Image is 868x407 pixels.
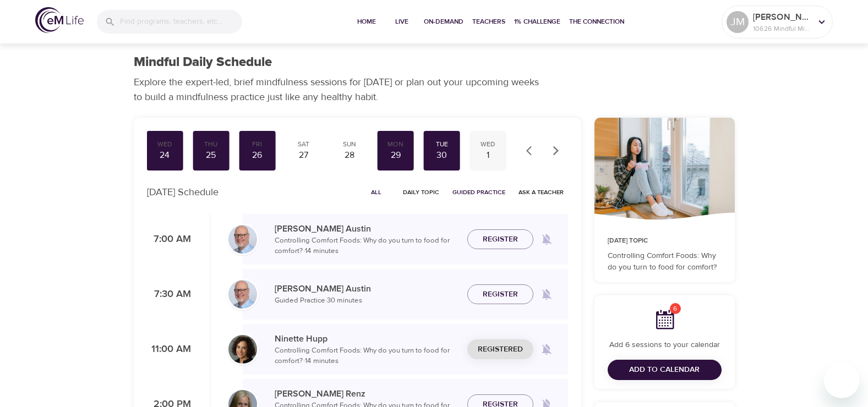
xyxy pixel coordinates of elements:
[569,16,624,28] span: The Connection
[275,345,458,367] p: Controlling Comfort Foods: Why do you turn to food for comfort? · 14 minutes
[134,54,272,70] h1: Mindful Daily Schedule
[629,363,700,377] span: Add to Calendar
[228,225,257,254] img: Jim_Austin_Headshot_min.jpg
[197,140,225,149] div: Thu
[353,16,380,28] span: Home
[518,187,564,197] span: Ask a Teacher
[134,75,547,105] p: Explore the expert-led, brief mindfulness sessions for [DATE] or plan out your upcoming weeks to ...
[389,16,415,28] span: Live
[753,10,811,24] p: [PERSON_NAME]
[608,250,722,273] p: Controlling Comfort Foods: Why do you turn to food for comfort?
[197,149,225,162] div: 25
[228,335,257,364] img: Ninette_Hupp-min.jpg
[514,16,560,28] span: 1% Challenge
[608,339,722,351] p: Add 6 sessions to your calendar
[533,336,560,362] span: Remind me when a class goes live every Tuesday at 11:00 AM
[483,288,518,301] span: Register
[147,342,191,357] p: 11:00 AM
[670,303,681,314] span: 6
[424,16,463,28] span: On-Demand
[151,140,178,149] div: Wed
[35,7,84,33] img: logo
[608,360,722,380] button: Add to Calendar
[824,363,859,398] iframe: Button to launch messaging window
[151,149,178,162] div: 24
[228,280,257,309] img: Jim_Austin_Headshot_min.jpg
[359,184,394,201] button: All
[753,24,811,34] p: 10626 Mindful Minutes
[398,184,444,201] button: Daily Topic
[467,229,533,250] button: Register
[336,149,363,162] div: 28
[120,10,242,34] input: Find programs, teachers, etc...
[147,185,219,200] p: [DATE] Schedule
[382,149,410,162] div: 29
[382,140,410,149] div: Mon
[428,140,456,149] div: Tue
[403,187,439,197] span: Daily Topic
[533,281,560,307] span: Remind me when a class goes live every Tuesday at 7:30 AM
[336,140,363,149] div: Sun
[147,232,191,247] p: 7:00 AM
[243,140,271,149] div: Fri
[290,149,317,162] div: 27
[467,284,533,305] button: Register
[474,149,502,162] div: 1
[467,339,533,360] button: Registered
[275,235,458,257] p: Controlling Comfort Foods: Why do you turn to food for comfort? · 14 minutes
[533,226,560,252] span: Remind me when a class goes live every Tuesday at 7:00 AM
[290,140,317,149] div: Sat
[514,184,568,201] button: Ask a Teacher
[147,287,191,302] p: 7:30 AM
[727,11,749,33] div: JM
[275,332,458,345] p: Ninette Hupp
[478,343,523,356] span: Registered
[243,149,271,162] div: 26
[363,187,390,197] span: All
[452,187,505,197] span: Guided Practice
[275,387,458,400] p: [PERSON_NAME] Renz
[275,282,458,295] p: [PERSON_NAME] Austin
[428,149,456,162] div: 30
[275,222,458,235] p: [PERSON_NAME] Austin
[474,140,502,149] div: Wed
[448,184,510,201] button: Guided Practice
[472,16,505,28] span: Teachers
[275,295,458,306] p: Guided Practice · 30 minutes
[608,236,722,246] p: [DATE] Topic
[483,233,518,246] span: Register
